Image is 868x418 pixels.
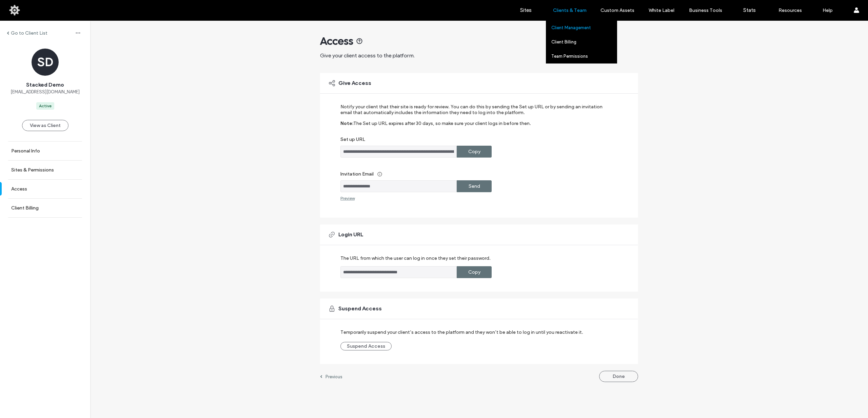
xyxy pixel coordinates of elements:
[340,168,609,180] label: Invitation Email
[468,266,480,278] label: Copy
[320,374,342,379] a: Previous
[353,121,531,137] label: The Set up URL expires after 30 days, so make sure your client logs in before then.
[320,34,353,48] span: Access
[338,231,363,238] span: Login URL
[32,49,59,76] div: SD
[340,255,491,266] label: The URL from which the user can log in once they set their password.
[325,374,342,379] label: Previous
[340,196,355,201] div: Preview
[11,89,80,95] span: [EMAIL_ADDRESS][DOMAIN_NAME]
[338,79,371,87] span: Give Access
[689,7,722,13] label: Business Tools
[340,137,609,146] label: Set up URL
[649,7,674,13] label: White Label
[11,205,39,211] label: Client Billing
[551,49,617,63] a: Team Permissions
[551,35,617,49] a: Client Billing
[551,25,591,30] label: Client Management
[22,120,68,131] button: View as Client
[600,7,634,13] label: Custom Assets
[11,148,40,154] label: Personal Info
[551,39,576,44] label: Client Billing
[11,186,27,192] label: Access
[340,104,609,121] label: Notify your client that their site is ready for review. You can do this by sending the Set up URL...
[743,7,756,13] label: Stats
[469,180,480,193] label: Send
[468,145,480,158] label: Copy
[340,326,583,339] label: Temporarily suspend your client’s access to the platform and they won’t be able to log in until y...
[11,167,54,173] label: Sites & Permissions
[338,305,382,312] span: Suspend Access
[823,7,833,13] label: Help
[520,7,532,13] label: Sites
[340,342,392,350] button: Suspend Access
[26,81,64,89] span: Stacked Demo
[553,7,587,13] label: Clients & Team
[39,103,52,109] div: Active
[15,5,29,11] span: Help
[778,7,802,13] label: Resources
[551,21,617,35] a: Client Management
[551,54,588,59] label: Team Permissions
[599,371,638,382] button: Done
[11,30,47,36] label: Go to Client List
[320,52,415,59] span: Give your client access to the platform.
[340,121,353,137] label: Note:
